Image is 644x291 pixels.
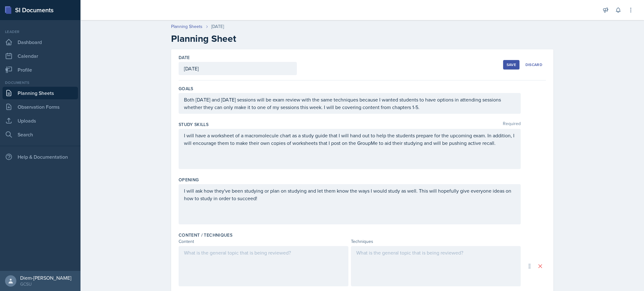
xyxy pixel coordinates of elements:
label: Content / Techniques [179,232,232,238]
a: Planning Sheets [3,87,78,99]
div: GCSU [20,281,71,287]
button: Save [503,60,519,69]
label: Study Skills [179,121,208,128]
div: Documents [3,80,78,85]
span: Required [503,121,521,128]
a: Dashboard [3,36,78,48]
label: Opening [179,177,199,183]
a: Planning Sheets [171,23,203,30]
div: Techniques [351,238,521,245]
div: [DATE] [211,23,224,30]
div: Discard [525,62,542,67]
p: I will ask how they've been studying or plan on studying and let them know the ways I would study... [184,187,515,202]
div: Leader [3,29,78,35]
a: Profile [3,63,78,76]
label: Goals [179,85,193,92]
button: Discard [522,60,546,69]
div: Save [507,62,516,67]
a: Observation Forms [3,101,78,113]
a: Uploads [3,114,78,127]
p: I will have a worksheet of a macromolecule chart as a study guide that I will hand out to help th... [184,132,515,147]
h2: Planning Sheet [171,33,553,44]
div: Help & Documentation [3,151,78,163]
div: Diem-[PERSON_NAME] [20,275,71,281]
p: Both [DATE] and [DATE] sessions will be exam review with the same techniques because I wanted stu... [184,96,515,111]
a: Search [3,128,78,141]
div: Content [179,238,348,245]
label: Date [179,54,190,61]
a: Calendar [3,50,78,62]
